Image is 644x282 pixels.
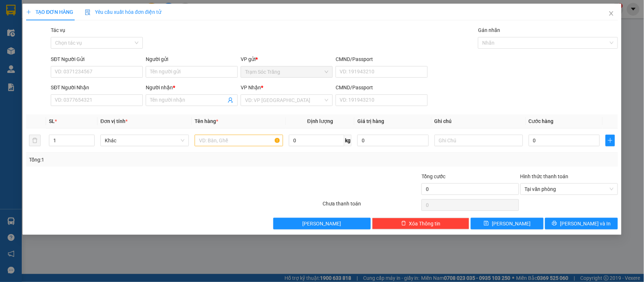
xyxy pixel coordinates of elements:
[273,218,371,229] button: [PERSON_NAME]
[478,27,500,33] label: Gán nhãn
[552,221,557,226] span: printer
[46,4,96,20] strong: XE KHÁCH MỸ DUYÊN
[336,83,428,91] div: CMND/Passport
[529,118,554,124] span: Cước hàng
[245,66,329,77] span: Trạm Sóc Trăng
[432,114,526,128] th: Ghi chú
[108,16,139,23] span: [DATE]
[29,135,41,146] button: delete
[520,173,569,179] label: Hình thức thanh toán
[372,218,470,229] button: deleteXóa Thông tin
[606,135,615,146] button: plus
[100,118,128,124] span: Đơn vị tính
[421,173,445,179] span: Tổng cước
[357,118,384,124] span: Giá trị hàng
[241,55,333,63] div: VP gửi
[322,200,421,212] div: Chưa thanh toán
[560,220,611,228] span: [PERSON_NAME] và In
[608,11,614,16] span: close
[3,50,75,77] span: Trạm Sóc Trăng
[26,9,73,15] span: TẠO ĐƠN HÀNG
[51,55,143,63] div: SĐT Người Gửi
[49,118,55,124] span: SL
[471,218,544,229] button: save[PERSON_NAME]
[42,30,100,38] strong: PHIẾU GỬI HÀNG
[195,118,218,124] span: Tên hàng
[146,55,238,63] div: Người gửi
[601,4,622,24] button: Close
[228,97,234,103] span: user-add
[409,220,441,228] span: Xóa Thông tin
[85,9,161,15] span: Yêu cầu xuất hóa đơn điện tử
[51,27,65,33] label: Tác vụ
[545,218,618,229] button: printer[PERSON_NAME] và In
[303,220,341,228] span: [PERSON_NAME]
[525,184,614,195] span: Tại văn phòng
[492,220,531,228] span: [PERSON_NAME]
[146,83,238,91] div: Người nhận
[26,9,31,15] span: plus
[606,138,614,143] span: plus
[85,9,91,15] img: icon
[307,118,333,124] span: Định lượng
[241,85,261,90] span: VP Nhận
[105,135,184,146] span: Khác
[43,23,94,28] span: TP.HCM -SÓC TRĂNG
[336,55,428,63] div: CMND/Passport
[3,50,75,77] span: Gửi:
[195,135,283,146] input: VD: Bàn, Ghế
[484,221,489,226] span: save
[344,135,352,146] span: kg
[435,135,523,146] input: Ghi Chú
[108,9,139,23] p: Ngày giờ in:
[51,83,143,91] div: SĐT Người Nhận
[357,135,429,146] input: 0
[29,156,249,164] div: Tổng: 1
[401,221,406,226] span: delete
